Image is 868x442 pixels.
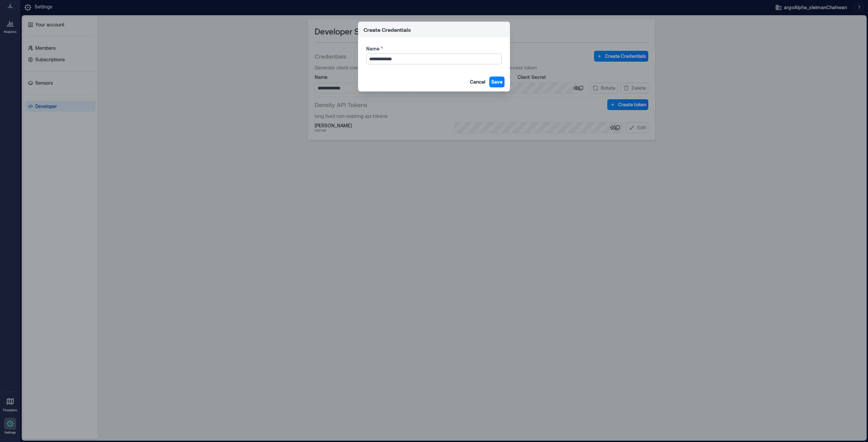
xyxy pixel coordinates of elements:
span: Save [491,79,502,85]
span: Cancel [470,79,485,85]
button: Cancel [468,77,487,87]
header: Create Credentials [358,22,510,37]
label: Name [366,45,500,52]
button: Save [489,77,505,87]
